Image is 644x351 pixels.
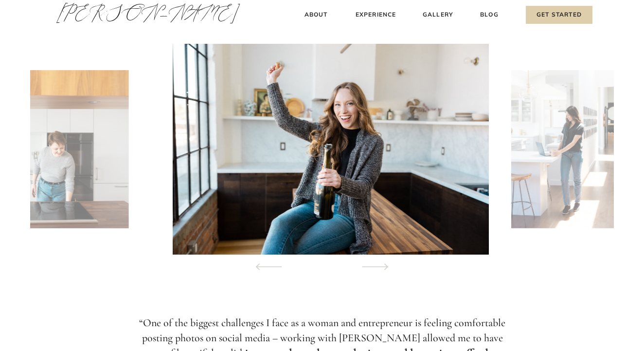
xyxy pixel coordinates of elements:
[526,6,592,24] a: Get Started
[173,44,489,255] img: Woman sitting on top of the counter in the kitchen in an urban loft popping champagne
[511,70,616,228] img: Interior Designer standing in kitchen working on her laptop
[354,10,397,20] a: Experience
[154,18,490,31] h3: Available for travel nationwide
[112,1,533,15] h3: SF Bay Area Brand Photographer
[422,10,454,20] a: Gallery
[478,10,501,20] a: Blog
[302,10,330,20] a: About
